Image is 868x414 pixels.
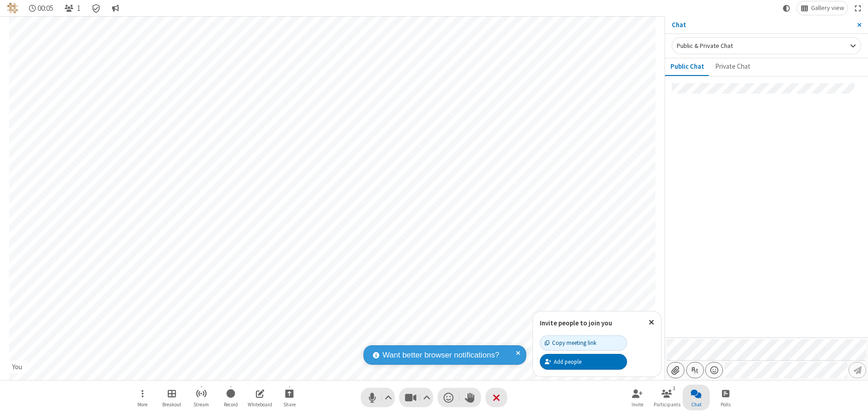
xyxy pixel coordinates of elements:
button: End or leave meeting [486,388,507,407]
button: Mute (⌘+Shift+A) [361,388,395,407]
button: Manage Breakout Rooms [158,385,185,410]
span: Invite [632,402,643,407]
button: Open participant list [61,1,84,15]
button: Private Chat [710,58,756,75]
span: Stream [193,402,209,407]
button: Add people [540,354,627,369]
button: Open menu [129,385,156,410]
button: Audio settings [382,388,395,407]
button: Fullscreen [851,1,865,15]
button: Start streaming [188,385,215,410]
button: Stop video (⌘+Shift+V) [399,388,433,407]
button: Public Chat [665,58,710,75]
span: Breakout [162,402,181,407]
span: Record [224,402,238,407]
img: QA Selenium DO NOT DELETE OR CHANGE [7,3,18,14]
span: Share [283,402,296,407]
button: Open participant list [653,385,680,410]
button: Open shared whiteboard [246,385,274,410]
button: Open poll [712,385,739,410]
span: Public & Private Chat [677,42,733,50]
div: You [9,362,26,372]
p: Chat [672,20,850,30]
span: Want better browser notifications? [382,349,499,361]
button: Raise hand [459,388,481,407]
button: Copy meeting link [540,335,627,351]
span: Participants [654,402,680,407]
span: 1 [77,4,80,13]
button: Invite participants (⌘+Shift+I) [624,385,651,410]
span: More [137,402,147,407]
button: Send a reaction [438,388,459,407]
span: Chat [691,402,702,407]
span: Polls [721,402,731,407]
div: Meeting details Encryption enabled [88,1,105,15]
button: Open menu [705,362,723,378]
button: Start sharing [276,385,303,410]
span: 00:05 [38,4,53,13]
span: Whiteboard [248,402,272,407]
button: Start recording [217,385,244,410]
button: Video setting [421,388,433,407]
div: Timer [25,1,57,15]
button: Close popover [642,311,661,334]
button: Close sidebar [850,16,868,33]
button: Change layout [797,1,848,15]
label: Invite people to join you [540,319,612,327]
button: Close chat [683,385,710,410]
button: Conversation [108,1,123,15]
button: Show formatting [686,362,704,378]
div: Copy meeting link [545,339,596,347]
span: Gallery view [811,5,844,12]
button: Send message [849,362,866,378]
div: 1 [670,384,678,392]
button: Using system theme [779,1,794,15]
